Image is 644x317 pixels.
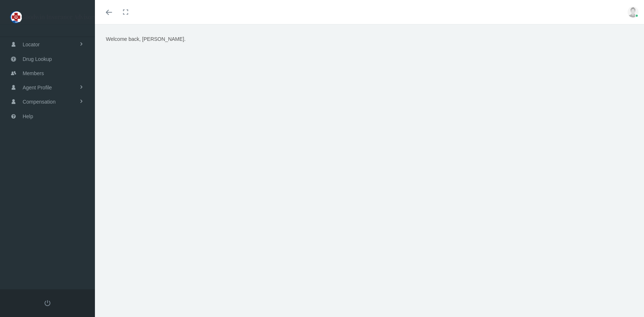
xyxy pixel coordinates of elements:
span: Compensation [23,95,55,109]
img: user-placeholder.jpg [628,7,639,18]
span: Members [23,66,44,80]
span: Locator [23,38,40,51]
span: Welcome back, [PERSON_NAME]. [106,36,185,42]
img: GOODWIN INSURANCE ADVISORS LLC [9,8,97,26]
span: Help [23,109,33,123]
span: Drug Lookup [23,52,52,66]
span: Agent Profile [23,81,52,94]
